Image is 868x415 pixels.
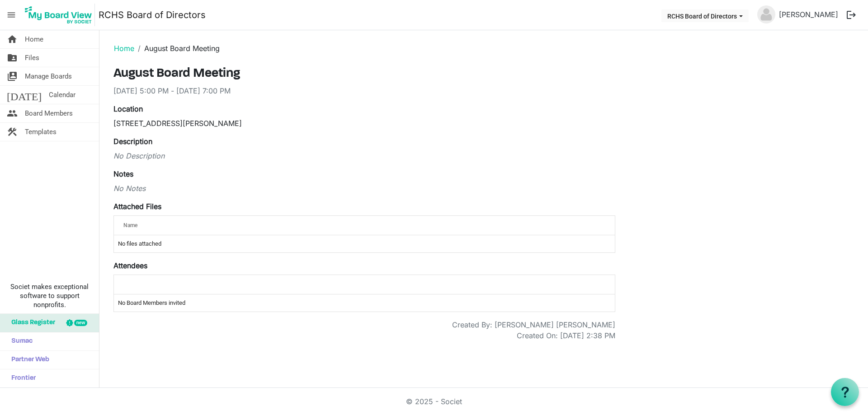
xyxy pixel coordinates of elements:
span: Name [123,222,137,228]
a: Home [114,44,134,53]
span: Home [25,30,43,48]
img: no-profile-picture.svg [757,5,775,23]
label: Description [113,136,152,147]
div: Created By: [PERSON_NAME] [PERSON_NAME] [452,319,615,330]
td: No files attached [114,235,615,252]
div: [STREET_ADDRESS][PERSON_NAME] [113,118,615,129]
span: Board Members [25,104,73,122]
div: [DATE] 5:00 PM - [DATE] 7:00 PM [113,85,615,96]
span: construction [7,123,18,141]
a: My Board View Logo [22,4,99,26]
span: Templates [25,123,57,141]
a: © 2025 - Societ [406,397,462,406]
div: new [74,320,87,326]
div: No Notes [113,183,615,194]
button: RCHS Board of Directors dropdownbutton [661,9,749,22]
span: menu [3,6,20,23]
button: logout [842,5,861,24]
label: Location [113,103,143,114]
label: Attached Files [113,201,161,212]
div: No Description [113,150,615,161]
img: My Board View Logo [22,4,95,26]
span: Partner Web [7,351,49,369]
span: Manage Boards [25,67,72,85]
span: Frontier [7,369,36,387]
a: [PERSON_NAME] [775,5,842,23]
label: Notes [113,168,133,179]
h3: August Board Meeting [113,66,615,82]
span: switch_account [7,67,18,85]
span: Societ makes exceptional software to support nonprofits. [4,282,95,309]
span: people [7,104,18,122]
li: August Board Meeting [134,43,220,54]
span: Sumac [7,332,33,350]
span: [DATE] [7,86,42,104]
span: Glass Register [7,314,55,332]
span: folder_shared [7,49,18,67]
div: Created On: [DATE] 2:38 PM [517,330,615,341]
span: Files [25,49,39,67]
td: No Board Members invited [114,294,615,312]
a: RCHS Board of Directors [99,6,206,24]
label: Attendees [113,260,147,271]
span: Calendar [49,86,75,104]
span: home [7,30,18,48]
